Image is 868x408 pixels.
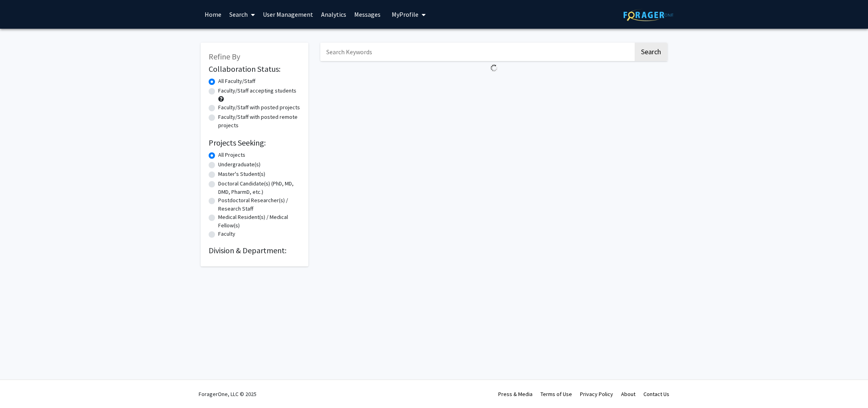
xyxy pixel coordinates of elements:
span: My Profile [392,10,418,18]
label: Faculty/Staff accepting students [218,87,296,95]
label: All Projects [218,151,245,159]
a: Search [225,0,259,28]
label: Faculty/Staff with posted remote projects [218,113,300,130]
label: Faculty/Staff with posted projects [218,103,300,112]
a: Privacy Policy [580,390,613,398]
label: Doctoral Candidate(s) (PhD, MD, DMD, PharmD, etc.) [218,179,300,196]
label: Master's Student(s) [218,170,265,178]
span: Refine By [209,51,240,61]
label: All Faculty/Staff [218,77,255,85]
img: Loading [487,61,501,75]
label: Undergraduate(s) [218,160,260,169]
h2: Division & Department: [209,246,300,255]
button: Search [635,43,667,61]
input: Search Keywords [320,43,633,61]
a: Terms of Use [541,390,572,398]
a: Contact Us [643,390,669,398]
label: Postdoctoral Researcher(s) / Research Staff [218,196,300,213]
a: User Management [259,0,317,28]
img: ForagerOne Logo [623,9,673,21]
h2: Projects Seeking: [209,138,300,148]
a: Home [201,0,225,28]
h2: Collaboration Status: [209,64,300,74]
a: Messages [350,0,385,28]
a: Analytics [317,0,350,28]
div: ForagerOne, LLC © 2025 [199,380,256,408]
label: Medical Resident(s) / Medical Fellow(s) [218,213,300,230]
label: Faculty [218,230,235,238]
a: Press & Media [498,390,533,398]
nav: Page navigation [320,75,667,93]
a: About [621,390,635,398]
